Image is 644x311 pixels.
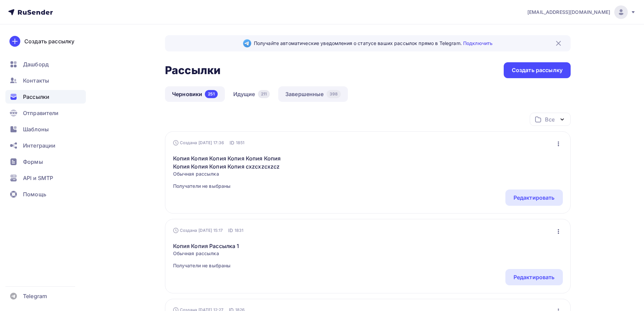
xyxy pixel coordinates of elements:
[173,228,223,233] div: Создана [DATE] 15:17
[5,123,86,136] a: Шаблоны
[23,292,47,300] span: Telegram
[23,109,59,117] span: Отправители
[514,273,555,281] div: Редактировать
[228,227,233,234] span: ID
[23,76,49,85] span: Контакты
[258,90,270,98] div: 211
[165,86,225,102] a: Черновики251
[173,183,289,190] span: Получатели не выбраны
[5,74,86,87] a: Контакты
[23,141,55,150] span: Интеграции
[173,250,239,257] span: Обычная рассылка
[527,5,636,19] a: [EMAIL_ADDRESS][DOMAIN_NAME]
[173,171,289,177] span: Обычная рассылка
[173,262,239,269] span: Получатели не выбраны
[165,64,220,77] h2: Рассылки
[23,174,53,182] span: API и SMTP
[463,40,493,46] a: Подключить
[23,60,49,68] span: Дашборд
[545,115,554,124] div: Все
[243,39,251,47] img: Telegram
[23,190,46,198] span: Помощь
[527,9,610,16] span: [EMAIL_ADDRESS][DOMAIN_NAME]
[205,90,217,98] div: 251
[23,158,43,166] span: Формы
[226,86,277,102] a: Идущие211
[327,90,341,98] div: 398
[278,86,348,102] a: Завершенные398
[235,227,244,234] span: 1831
[230,139,234,146] span: ID
[5,106,86,120] a: Отправители
[512,66,563,74] div: Создать рассылку
[23,93,49,101] span: Рассылки
[236,139,245,146] span: 1851
[514,194,555,202] div: Редактировать
[530,113,571,126] button: Все
[23,125,49,133] span: Шаблоны
[254,40,493,47] span: Получайте автоматические уведомления о статусе ваших рассылок прямо в Telegram.
[173,242,239,250] a: Копия Копия Рассылка 1
[5,155,86,169] a: Формы
[173,140,224,146] div: Создана [DATE] 17:36
[24,37,74,45] div: Создать рассылку
[5,58,86,71] a: Дашборд
[5,90,86,104] a: Рассылки
[173,154,289,171] a: Копия Копия Копия Копия Копия Копия Копия Копия Копия Копия cxzcxzcxzcz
